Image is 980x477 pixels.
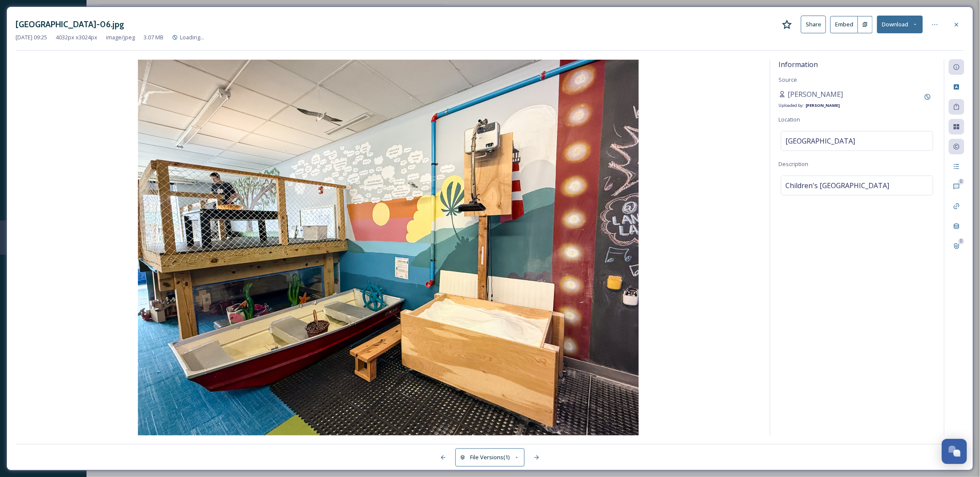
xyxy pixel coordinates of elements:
[806,102,840,108] strong: [PERSON_NAME]
[779,76,797,83] span: Source
[958,238,964,244] div: 0
[779,160,809,168] span: Description
[180,33,204,41] span: Loading...
[779,60,818,69] span: Information
[56,33,97,42] span: 4032 px x 3024 px
[16,18,124,31] h3: [GEOGRAPHIC_DATA]-06.jpg
[958,179,964,185] div: 0
[788,89,843,99] span: [PERSON_NAME]
[16,60,761,435] img: South%20Bend%20Children%27s%20Museum_2025-06.jpg
[16,33,47,42] span: [DATE] 09:25
[830,16,858,33] button: Embed
[106,33,135,42] span: image/jpeg
[877,16,923,33] button: Download
[455,448,525,466] button: File Versions(1)
[801,16,826,33] button: Share
[786,180,890,191] span: Children's [GEOGRAPHIC_DATA]
[942,439,967,464] button: Open Chat
[779,115,801,123] span: Location
[786,136,855,146] span: [GEOGRAPHIC_DATA]
[144,33,163,42] span: 3.07 MB
[779,102,804,108] span: Uploaded by:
